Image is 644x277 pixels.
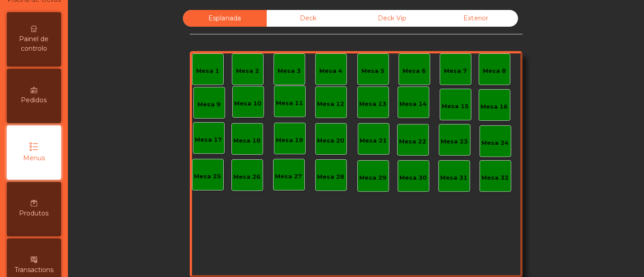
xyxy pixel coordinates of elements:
div: Mesa 18 [234,136,261,145]
span: Produtos [19,209,49,218]
div: Mesa 32 [482,173,509,182]
div: Mesa 27 [275,172,303,181]
div: Mesa 6 [403,67,426,76]
div: Mesa 7 [444,67,467,76]
div: Mesa 19 [276,136,303,145]
span: Menus [23,153,45,163]
div: Mesa 29 [360,173,387,182]
div: Mesa 28 [317,172,345,181]
div: Mesa 23 [441,137,468,146]
div: Exterior [434,10,518,27]
div: Mesa 8 [483,67,506,76]
div: Mesa 2 [236,67,259,76]
div: Mesa 3 [278,67,301,76]
div: Deck [267,10,351,27]
div: Mesa 30 [400,173,427,182]
div: Mesa 5 [361,67,384,76]
div: Mesa 25 [194,172,221,181]
div: Mesa 1 [196,67,219,76]
div: Mesa 24 [482,138,509,148]
div: Esplanada [183,10,267,27]
span: Transactions [14,265,53,275]
div: Mesa 14 [400,100,427,109]
div: Mesa 9 [197,100,221,109]
div: Mesa 17 [195,135,222,144]
div: Mesa 15 [442,102,469,111]
div: Mesa 22 [399,137,427,146]
div: Mesa 16 [481,102,508,111]
div: Mesa 21 [360,136,387,145]
div: Deck Vip [351,10,434,27]
div: Mesa 10 [235,99,262,108]
div: Mesa 12 [317,100,345,109]
div: Mesa 26 [234,172,261,181]
div: Mesa 13 [360,100,387,109]
div: Mesa 31 [441,173,468,182]
div: Mesa 4 [319,67,342,76]
span: Pedidos [21,96,47,105]
span: Painel de controlo [9,34,59,53]
div: Mesa 20 [317,136,345,145]
div: Mesa 11 [276,99,303,108]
